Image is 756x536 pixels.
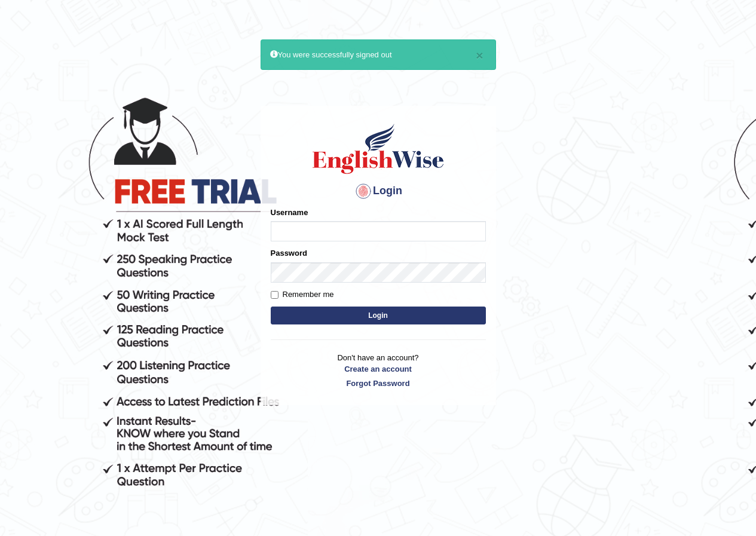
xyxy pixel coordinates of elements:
div: You were successfully signed out [261,39,496,70]
p: Don't have an account? [271,352,486,389]
a: Create an account [271,363,486,375]
button: Login [271,307,486,324]
button: × [476,49,483,62]
img: Logo of English Wise sign in for intelligent practice with AI [310,122,446,176]
label: Password [271,247,307,259]
label: Remember me [271,289,334,301]
input: Remember me [271,291,278,299]
h4: Login [271,182,486,201]
label: Username [271,207,308,218]
a: Forgot Password [271,378,486,389]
